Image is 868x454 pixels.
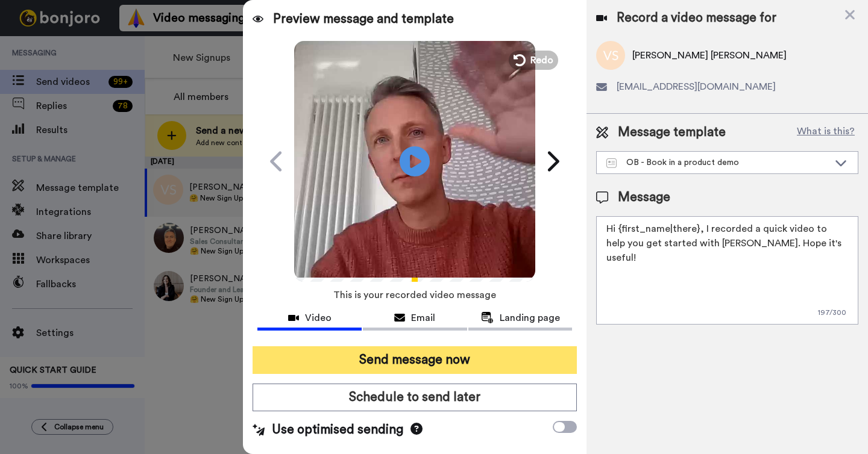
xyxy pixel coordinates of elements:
[606,157,829,169] div: OB - Book in a product demo
[500,311,560,325] span: Landing page
[333,282,496,308] span: This is your recorded video message
[411,311,435,325] span: Email
[617,79,776,94] span: [EMAIL_ADDRESS][DOMAIN_NAME]
[305,311,332,325] span: Video
[618,123,726,141] span: Message template
[618,188,670,207] span: Message
[272,421,403,439] span: Use optimised sending
[253,384,577,411] button: Schedule to send later
[253,346,577,374] button: Send message now
[793,123,858,141] button: What is this?
[596,216,858,325] textarea: Hi {first_name|there}, I recorded a quick video to help you get started with [PERSON_NAME]. Hope ...
[606,158,617,168] img: Message-temps.svg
